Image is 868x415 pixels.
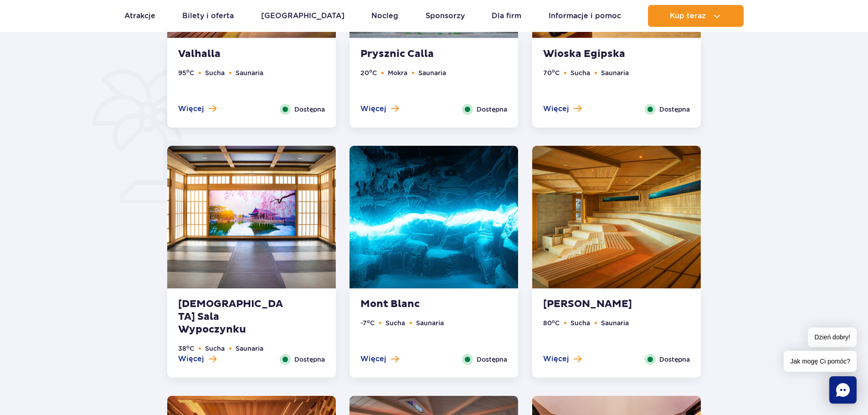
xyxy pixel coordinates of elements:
[570,68,590,78] li: Sucha
[418,68,446,78] li: Saunaria
[178,343,194,354] li: 38 C
[182,5,234,27] a: Bilety i oferta
[186,344,190,350] sup: o
[659,354,690,364] span: Dostępna
[205,68,225,78] li: Sucha
[648,5,744,27] button: Kup teraz
[549,5,621,27] a: Informacje i pomoc
[543,104,569,114] span: Więcej
[388,68,407,78] li: Mokra
[360,104,399,114] button: Więcej
[236,343,263,354] li: Saunaria
[360,318,375,328] li: -7 C
[367,318,370,324] sup: o
[659,104,690,114] span: Dostępna
[829,376,857,404] div: Chat
[294,354,325,364] span: Dostępna
[385,318,405,328] li: Sucha
[360,68,377,78] li: 20 C
[601,68,629,78] li: Saunaria
[178,104,204,114] span: Więcej
[601,318,629,328] li: Saunaria
[570,318,590,328] li: Sucha
[477,354,507,364] span: Dostępna
[532,146,701,288] img: Sauna Akwarium
[369,68,372,74] sup: o
[205,343,225,354] li: Sucha
[552,68,555,74] sup: o
[178,48,288,61] strong: Valhalla
[492,5,521,27] a: Dla firm
[360,104,386,114] span: Więcej
[360,354,399,364] button: Więcej
[371,5,398,27] a: Nocleg
[178,68,194,78] li: 95 C
[178,354,216,364] button: Więcej
[808,328,857,347] span: Dzień dobry!
[236,68,263,78] li: Saunaria
[360,298,471,311] strong: Mont Blanc
[178,354,204,364] span: Więcej
[784,351,857,372] span: Jak mogę Ci pomóc?
[477,104,507,114] span: Dostępna
[186,68,190,74] sup: o
[167,146,336,288] img: Koreańska sala wypoczynku
[543,68,560,78] li: 70 C
[294,104,325,114] span: Dostępna
[349,146,518,288] img: Mont Blanc
[670,12,706,20] span: Kup teraz
[543,48,653,61] strong: Wioska Egipska
[426,5,465,27] a: Sponsorzy
[360,354,386,364] span: Więcej
[543,354,569,364] span: Więcej
[124,5,155,27] a: Atrakcje
[543,298,653,311] strong: [PERSON_NAME]
[261,5,344,27] a: [GEOGRAPHIC_DATA]
[178,104,216,114] button: Więcej
[543,354,581,364] button: Więcej
[552,318,555,324] sup: o
[416,318,444,328] li: Saunaria
[543,104,581,114] button: Więcej
[543,318,560,328] li: 80 C
[360,48,471,61] strong: Prysznic Calla
[178,298,288,336] strong: [DEMOGRAPHIC_DATA] Sala Wypoczynku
